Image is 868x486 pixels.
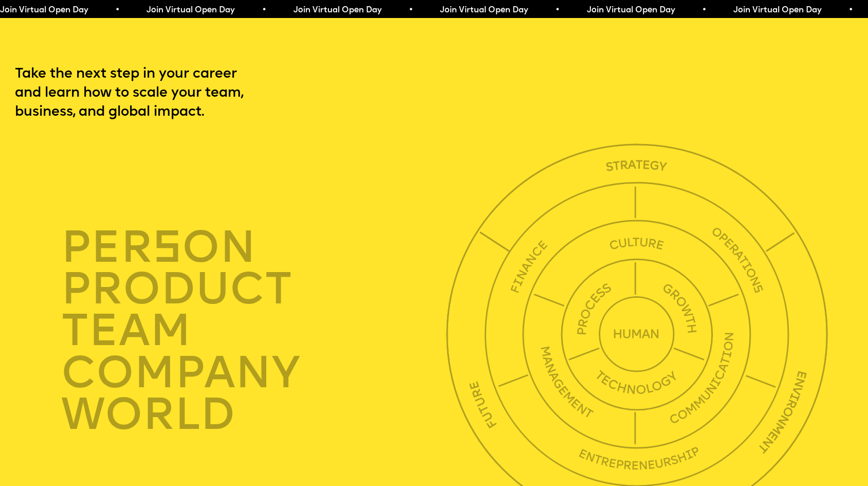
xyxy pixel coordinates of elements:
span: • [115,6,120,14]
span: • [848,6,853,14]
span: s [153,228,182,273]
div: product [61,268,452,310]
div: company [61,352,452,394]
div: TEAM [61,311,452,352]
div: world [61,394,452,436]
p: Take the next step in your career and learn how to scale your team, business, and global impact. [15,65,284,122]
span: • [262,6,266,14]
span: • [555,6,560,14]
span: • [701,6,706,14]
div: per on [61,227,452,268]
span: • [409,6,413,14]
